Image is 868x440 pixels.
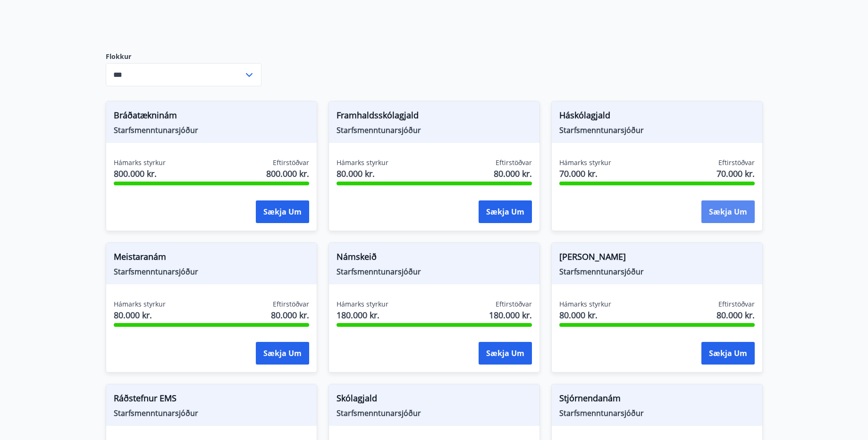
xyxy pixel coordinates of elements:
[114,167,166,180] span: 800.000 kr.
[718,299,755,309] span: Eftirstöðvar
[559,299,611,309] span: Hámarks styrkur
[337,158,388,167] span: Hámarks styrkur
[559,158,611,167] span: Hámarks styrkur
[106,52,261,61] label: Flokkur
[114,266,309,277] span: Starfsmenntunarsjóður
[273,158,309,167] span: Eftirstöðvar
[337,266,532,277] span: Starfsmenntunarsjóður
[337,299,388,309] span: Hámarks styrkur
[114,158,166,167] span: Hámarks styrkur
[559,250,755,266] span: [PERSON_NAME]
[337,250,532,266] span: Námskeið
[559,408,755,418] span: Starfsmenntunarsjóður
[559,309,611,321] span: 80.000 kr.
[256,200,309,223] button: Sækja um
[479,200,532,223] button: Sækja um
[271,309,309,321] span: 80.000 kr.
[496,158,532,167] span: Eftirstöðvar
[559,167,611,180] span: 70.000 kr.
[701,200,755,223] button: Sækja um
[701,342,755,365] button: Sækja um
[114,109,309,125] span: Bráðatækninám
[114,299,166,309] span: Hámarks styrkur
[337,109,532,125] span: Framhaldsskólagjald
[337,167,388,180] span: 80.000 kr.
[114,408,309,418] span: Starfsmenntunarsjóður
[559,266,755,277] span: Starfsmenntunarsjóður
[337,309,388,321] span: 180.000 kr.
[337,392,532,408] span: Skólagjald
[337,125,532,135] span: Starfsmenntunarsjóður
[559,109,755,125] span: Háskólagjald
[559,125,755,135] span: Starfsmenntunarsjóður
[256,342,309,365] button: Sækja um
[114,250,309,266] span: Meistaranám
[718,158,755,167] span: Eftirstöðvar
[559,392,755,408] span: Stjórnendanám
[273,299,309,309] span: Eftirstöðvar
[114,309,166,321] span: 80.000 kr.
[716,167,755,180] span: 70.000 kr.
[114,125,309,135] span: Starfsmenntunarsjóður
[489,309,532,321] span: 180.000 kr.
[266,167,309,180] span: 800.000 kr.
[479,342,532,365] button: Sækja um
[494,167,532,180] span: 80.000 kr.
[716,309,755,321] span: 80.000 kr.
[496,299,532,309] span: Eftirstöðvar
[114,392,309,408] span: Ráðstefnur EMS
[337,408,532,418] span: Starfsmenntunarsjóður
